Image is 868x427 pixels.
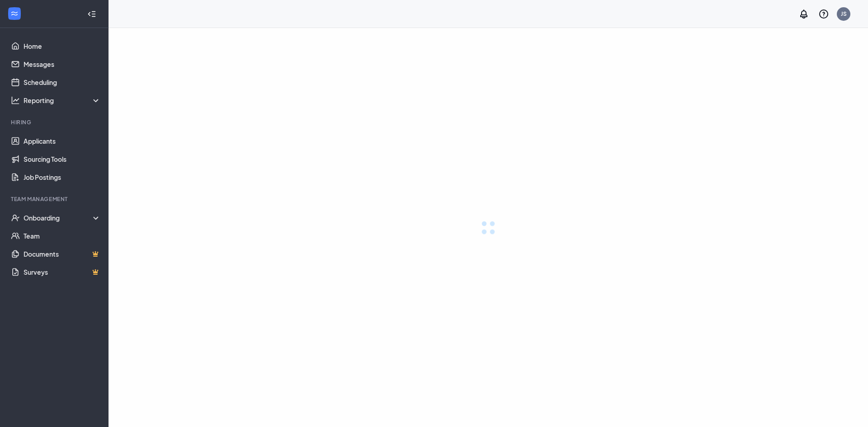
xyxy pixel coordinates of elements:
[24,150,101,168] a: Sourcing Tools
[11,195,99,203] div: Team Management
[10,9,19,18] svg: WorkstreamLogo
[87,9,96,19] svg: Collapse
[24,73,101,91] a: Scheduling
[11,118,99,126] div: Hiring
[24,37,101,55] a: Home
[11,96,20,105] svg: Analysis
[24,96,101,105] div: Reporting
[818,9,829,19] svg: QuestionInfo
[24,132,101,150] a: Applicants
[798,9,809,19] svg: Notifications
[11,213,20,222] svg: UserCheck
[24,227,101,245] a: Team
[24,213,101,222] div: Onboarding
[24,245,101,263] a: DocumentsCrown
[24,55,101,73] a: Messages
[24,263,101,281] a: SurveysCrown
[841,10,847,18] div: JS
[24,168,101,186] a: Job Postings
